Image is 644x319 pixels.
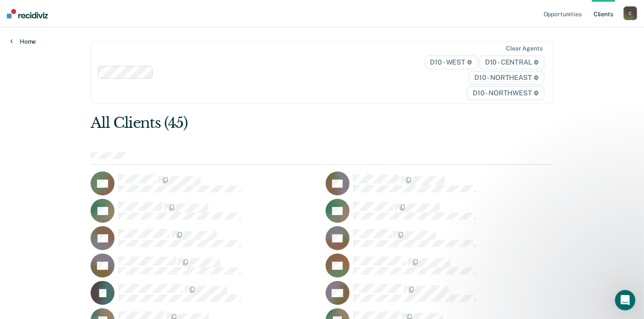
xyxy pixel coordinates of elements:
[623,6,637,20] button: C
[467,86,544,100] span: D10 - NORTHWEST
[7,9,48,18] img: Recidiviz
[10,38,36,45] a: Home
[479,56,544,69] span: D10 - CENTRAL
[615,290,635,310] iframe: Intercom live chat
[506,45,542,52] div: Clear agents
[469,71,544,85] span: D10 - NORTHEAST
[425,56,478,69] span: D10 - WEST
[91,114,461,132] div: All Clients (45)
